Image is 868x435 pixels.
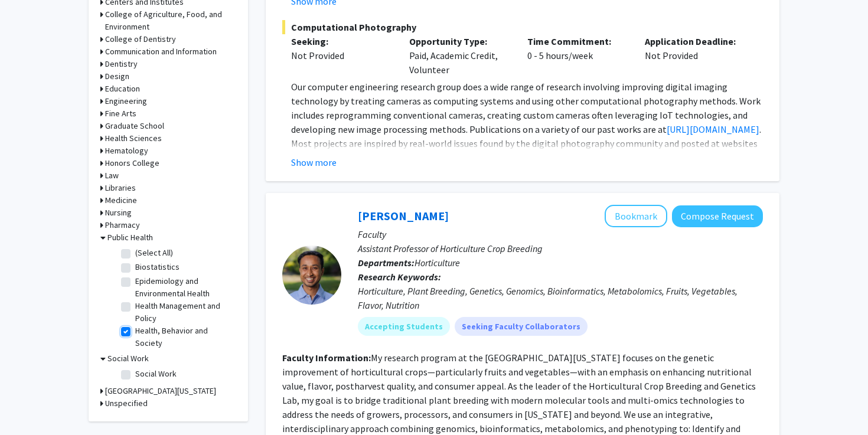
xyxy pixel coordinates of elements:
[135,247,173,259] label: (Select All)
[105,145,148,157] h3: Hematology
[135,300,233,325] label: Health Management and Policy
[135,368,177,380] label: Social Work
[282,352,371,364] b: Faculty Information:
[282,20,763,34] span: Computational Photography
[105,194,137,207] h3: Medicine
[518,34,637,77] div: 0 - 5 hours/week
[105,58,138,70] h3: Dentistry
[107,352,149,365] h3: Social Work
[358,227,763,241] p: Faculty
[291,48,391,63] div: Not Provided
[105,385,216,397] h3: [GEOGRAPHIC_DATA][US_STATE]
[672,205,763,227] button: Compose Request to Manoj Sapkota
[105,45,217,58] h3: Communication and Information
[636,34,754,77] div: Not Provided
[105,182,136,194] h3: Libraries
[605,205,667,227] button: Add Manoj Sapkota to Bookmarks
[135,275,233,300] label: Epidemiology and Environmental Health
[409,34,510,48] p: Opportunity Type:
[105,120,164,132] h3: Graduate School
[107,231,153,244] h3: Public Health
[105,132,162,145] h3: Health Sciences
[105,219,140,231] h3: Pharmacy
[135,325,233,349] label: Health, Behavior and Society
[358,271,441,283] b: Research Keywords:
[105,95,147,107] h3: Engineering
[135,261,180,273] label: Biostatistics
[645,34,745,48] p: Application Deadline:
[400,34,518,77] div: Paid, Academic Credit, Volunteer
[105,107,136,120] h3: Fine Arts
[105,8,236,33] h3: College of Agriculture, Food, and Environment
[527,34,628,48] p: Time Commitment:
[358,284,763,312] div: Horticulture, Plant Breeding, Genetics, Genomics, Bioinformatics, Metabolomics, Fruits, Vegetable...
[415,257,460,269] span: Horticulture
[105,207,132,219] h3: Nursing
[291,80,763,165] p: Our computer engineering research group does a wide range of research involving improving digital...
[358,208,449,223] a: [PERSON_NAME]
[105,33,176,45] h3: College of Dentistry
[358,317,450,336] mat-chip: Accepting Students
[105,157,159,169] h3: Honors College
[105,70,129,83] h3: Design
[105,169,119,182] h3: Law
[105,397,148,410] h3: Unspecified
[291,34,391,48] p: Seeking:
[9,382,50,426] iframe: Chat
[358,257,415,269] b: Departments:
[455,317,588,336] mat-chip: Seeking Faculty Collaborators
[358,241,763,256] p: Assistant Professor of Horticulture Crop Breeding
[291,155,337,169] button: Show more
[667,123,759,135] a: [URL][DOMAIN_NAME]
[105,83,140,95] h3: Education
